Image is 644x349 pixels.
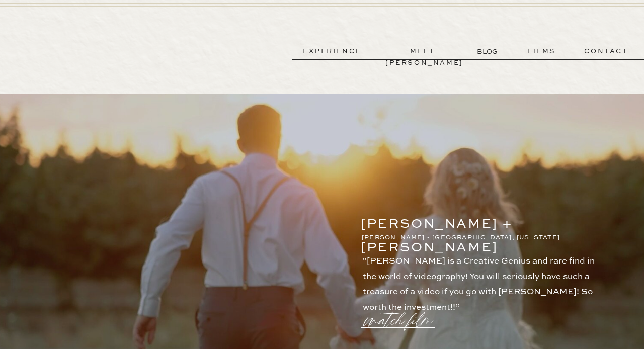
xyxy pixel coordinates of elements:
[363,254,605,303] p: "[PERSON_NAME] is a Creative Genius and rare find in the world of videography! You will seriously...
[517,46,567,57] a: films
[570,46,642,57] a: contact
[385,46,460,57] a: meet [PERSON_NAME]
[295,46,369,57] a: experience
[361,213,572,226] p: [PERSON_NAME] + [PERSON_NAME]
[365,295,438,333] a: watch film
[362,233,573,242] p: [PERSON_NAME] - [GEOGRAPHIC_DATA], [US_STATE]
[477,46,500,57] a: BLOG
